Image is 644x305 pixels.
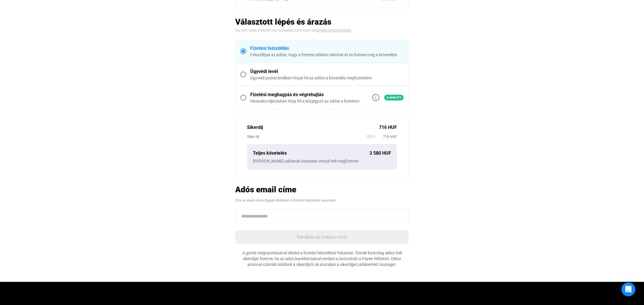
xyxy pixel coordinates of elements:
span: 716 HUF [375,134,397,140]
span: (20%) [366,134,375,140]
img: info-grey-outline [372,94,379,101]
div: Fizetési felszólítás [250,45,404,52]
div: Felszólítjuk az adóst, hogy a fizetési oldalon tekintse át és fizesse meg a követelést [250,52,404,58]
div: Fizetési meghagyás és végrehajtás [250,91,359,98]
div: Hivatalos eljárásban hívja fel a közjegyző az adóst a fizetésre [250,98,359,104]
div: Ügyvédi levél [250,68,404,75]
div: Open Intercom Messenger [621,282,635,296]
div: Rendben és indítás most [237,234,407,241]
div: Erre az email címre fogjuk kiküldeni a fizetési felszólítás sorozatot [235,198,409,203]
div: [PERSON_NAME] adósnak összesen ennyit kell megfizetnie [253,158,391,164]
h2: Adós email címe [235,185,409,195]
span: Ajánlott [384,95,404,101]
button: Rendben és indítás most [235,230,409,244]
span: Ha nem tudja, melyikre van szüksége, kattintson ide [235,28,316,32]
a: info-grey-outlineAjánlott [372,94,404,101]
div: 716 HUF [379,124,397,131]
div: Teljes követelés [253,150,369,157]
div: Ügyvédi postai levélben hívjuk fel az adóst a követelés megfizetésére [250,75,404,81]
div: Siker díj [247,134,366,140]
a: bővebb információkért [316,28,351,32]
h2: Választott lépés és árazás [235,17,409,27]
div: Sikerdíj [247,124,379,131]
div: 3 580 HUF [369,150,391,157]
div: A gomb megnyomásával elindul a fizetési felszólítási folyamat. Önnek kizárólag akkor kell sikerdí... [235,250,409,267]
